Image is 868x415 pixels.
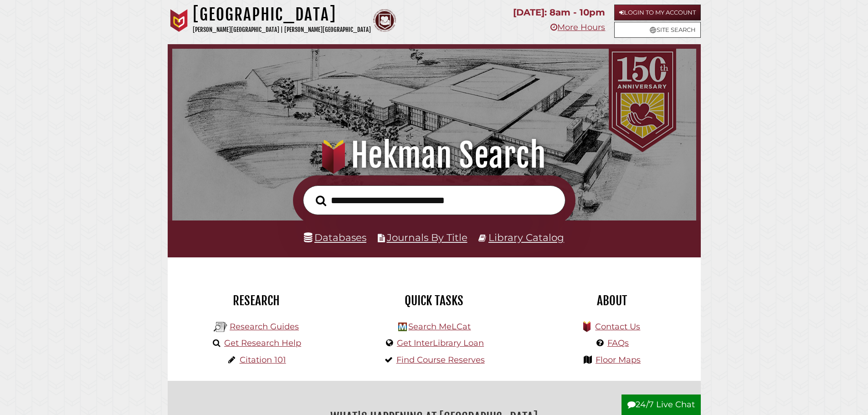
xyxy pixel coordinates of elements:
img: Hekman Library Logo [214,320,227,334]
a: Get Research Help [224,338,301,348]
a: Login to My Account [614,5,701,20]
a: Get InterLibrary Loan [397,338,484,348]
h2: Research [175,293,339,308]
a: FAQs [607,338,629,348]
h1: Hekman Search [185,135,683,175]
h2: Quick Tasks [352,293,516,308]
a: Site Search [614,22,701,38]
a: Research Guides [230,322,299,332]
button: Search [311,193,331,209]
img: Hekman Library Logo [398,323,407,331]
i: Search [316,195,326,206]
h1: [GEOGRAPHIC_DATA] [193,5,371,25]
h2: About [530,293,694,308]
p: [DATE]: 8am - 10pm [513,5,605,20]
a: Citation 101 [240,355,286,365]
a: Journals By Title [387,231,467,243]
img: Calvin University [168,9,190,32]
a: Floor Maps [596,355,641,365]
p: [PERSON_NAME][GEOGRAPHIC_DATA] | [PERSON_NAME][GEOGRAPHIC_DATA] [193,25,371,35]
a: Databases [304,231,366,243]
a: Library Catalog [488,231,564,243]
a: More Hours [550,22,605,32]
a: Find Course Reserves [396,355,485,365]
a: Contact Us [595,322,640,332]
img: Calvin Theological Seminary [373,9,396,32]
a: Search MeLCat [408,322,471,332]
